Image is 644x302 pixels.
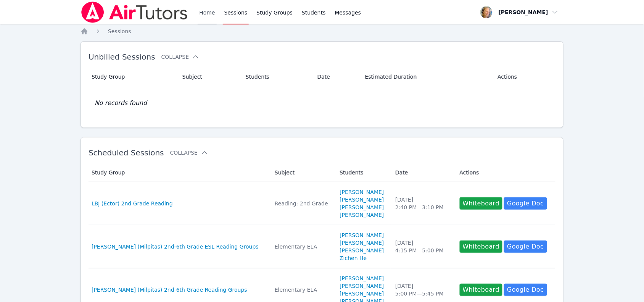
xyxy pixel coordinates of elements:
[275,243,330,250] div: Elementary ELA
[395,196,450,211] div: [DATE] 2:40 PM — 3:10 PM
[340,254,367,262] a: Zichen He
[313,68,361,86] th: Date
[89,163,270,182] th: Study Group
[89,86,555,120] td: No records found
[80,2,188,23] img: Air Tutors
[335,163,391,182] th: Students
[92,243,259,250] a: [PERSON_NAME] (Milpitas) 2nd-6th Grade ESL Reading Groups
[89,148,164,157] span: Scheduled Sessions
[504,241,547,253] a: Google Doc
[275,200,330,207] div: Reading: 2nd Grade
[170,149,208,157] button: Collapse
[108,28,131,34] span: Sessions
[89,68,178,86] th: Study Group
[80,27,563,35] nav: Breadcrumb
[89,182,555,225] tr: LBJ (Ector) 2nd Grade ReadingReading: 2nd Grade[PERSON_NAME][PERSON_NAME][PERSON_NAME][PERSON_NAM...
[340,196,384,203] a: [PERSON_NAME]
[340,282,384,290] a: [PERSON_NAME]
[340,203,384,211] a: [PERSON_NAME]
[335,9,361,16] span: Messages
[340,231,384,239] a: [PERSON_NAME]
[340,188,384,196] a: [PERSON_NAME]
[460,284,503,296] button: Whiteboard
[395,239,450,254] div: [DATE] 4:15 PM — 5:00 PM
[161,53,200,61] button: Collapse
[340,211,384,219] a: [PERSON_NAME]
[395,282,450,297] div: [DATE] 5:00 PM — 5:45 PM
[340,290,384,297] a: [PERSON_NAME]
[92,286,247,294] a: [PERSON_NAME] (Milpitas) 2nd-6th Grade Reading Groups
[340,275,384,282] a: [PERSON_NAME]
[504,197,547,210] a: Google Doc
[340,239,384,247] a: [PERSON_NAME]
[340,247,384,254] a: [PERSON_NAME]
[493,68,555,86] th: Actions
[270,163,335,182] th: Subject
[108,27,131,35] a: Sessions
[241,68,313,86] th: Students
[178,68,241,86] th: Subject
[455,163,555,182] th: Actions
[275,286,330,294] div: Elementary ELA
[89,52,155,61] span: Unbilled Sessions
[89,225,555,268] tr: [PERSON_NAME] (Milpitas) 2nd-6th Grade ESL Reading GroupsElementary ELA[PERSON_NAME][PERSON_NAME]...
[460,197,503,210] button: Whiteboard
[92,200,173,207] a: LBJ (Ector) 2nd Grade Reading
[504,284,547,296] a: Google Doc
[391,163,455,182] th: Date
[460,241,503,253] button: Whiteboard
[361,68,493,86] th: Estimated Duration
